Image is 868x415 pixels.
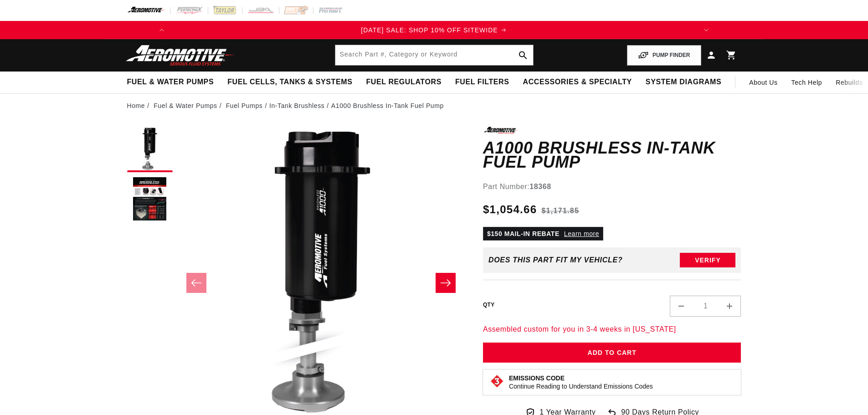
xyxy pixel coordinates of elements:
[221,72,359,93] summary: Fuel Cells, Tanks & Systems
[523,77,632,87] span: Accessories & Specialty
[361,26,498,34] span: [DATE] SALE: SHOP 10% OFF SITEWIDE
[366,77,441,87] span: Fuel Regulators
[509,374,653,390] button: Emissions CodeContinue Reading to Understand Emissions Codes
[646,77,721,87] span: System Diagrams
[331,101,444,111] li: A1000 Brushless In-Tank Fuel Pump
[448,72,516,93] summary: Fuel Filters
[509,382,653,390] p: Continue Reading to Understand Emissions Codes
[186,273,206,293] button: Slide left
[227,77,352,87] span: Fuel Cells, Tanks & Systems
[785,72,829,93] summary: Tech Help
[153,21,171,39] button: Translation missing: en.sections.announcements.previous_announcement
[836,77,863,87] span: Rebuilds
[120,72,221,93] summary: Fuel & Water Pumps
[697,21,715,39] button: Translation missing: en.sections.announcements.next_announcement
[516,72,639,93] summary: Accessories & Specialty
[335,45,533,65] input: Search by Part Number, Category or Keyword
[171,25,697,35] a: [DATE] SALE: SHOP 10% OFF SITEWIDE
[483,141,741,169] h1: A1000 Brushless In-Tank Fuel Pump
[171,25,697,35] div: 1 of 3
[488,256,623,264] div: Does This part fit My vehicle?
[226,101,263,111] a: Fuel Pumps
[509,374,565,382] strong: Emissions Code
[455,77,509,87] span: Fuel Filters
[483,301,495,309] label: QTY
[483,323,741,335] p: Assembled custom for you in 3-4 weeks in [US_STATE]
[127,101,741,111] nav: breadcrumbs
[749,79,777,86] span: About Us
[627,45,701,66] button: PUMP FINDER
[127,177,173,222] button: Load image 2 in gallery view
[123,45,237,66] img: Aeromotive
[490,374,504,389] img: Emissions code
[483,227,603,241] p: $150 MAIL-IN REBATE
[742,72,784,93] a: About Us
[541,205,579,216] s: $1,171.85
[791,77,822,87] span: Tech Help
[154,101,217,111] a: Fuel & Water Pumps
[483,181,741,193] div: Part Number:
[564,230,599,237] a: Learn more
[513,45,533,65] button: search button
[127,77,214,87] span: Fuel & Water Pumps
[127,101,145,111] a: Home
[359,72,448,93] summary: Fuel Regulators
[483,343,741,363] button: Add to Cart
[680,253,735,267] button: Verify
[529,183,551,190] strong: 18368
[171,25,697,35] div: Announcement
[639,72,728,93] summary: System Diagrams
[269,101,331,111] li: In-Tank Brushless
[104,21,764,39] slideshow-component: Translation missing: en.sections.announcements.announcement_bar
[127,127,173,172] button: Load image 1 in gallery view
[436,273,456,293] button: Slide right
[483,201,537,218] span: $1,054.66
